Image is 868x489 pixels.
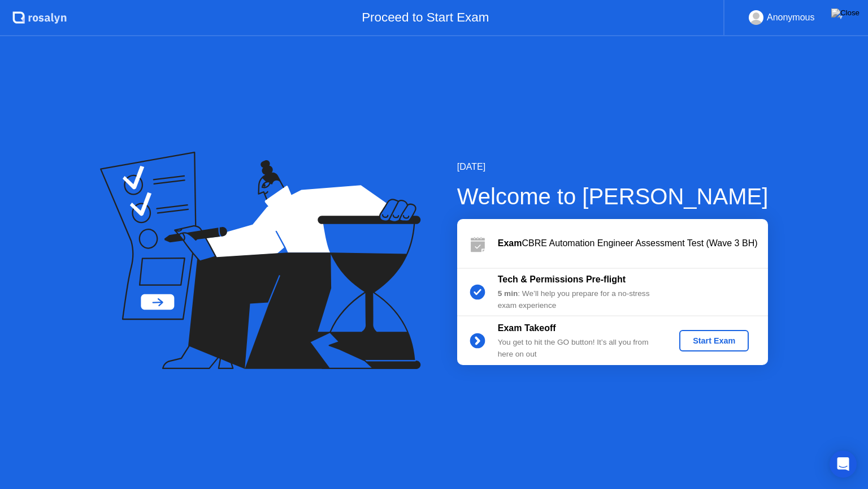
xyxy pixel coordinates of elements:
b: 5 min [498,289,518,298]
div: CBRE Automation Engineer Assessment Test (Wave 3 BH) [498,237,768,250]
div: : We’ll help you prepare for a no-stress exam experience [498,288,661,311]
b: Exam [498,238,522,248]
div: Anonymous [767,10,815,25]
div: Welcome to [PERSON_NAME] [457,179,769,213]
img: Close [831,8,860,18]
b: Tech & Permissions Pre-flight [498,274,626,284]
div: [DATE] [457,160,769,174]
button: Start Exam [679,330,749,351]
div: Open Intercom Messenger [830,451,857,478]
div: Start Exam [684,336,744,345]
div: You get to hit the GO button! It’s all you from here on out [498,337,661,360]
b: Exam Takeoff [498,323,556,333]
